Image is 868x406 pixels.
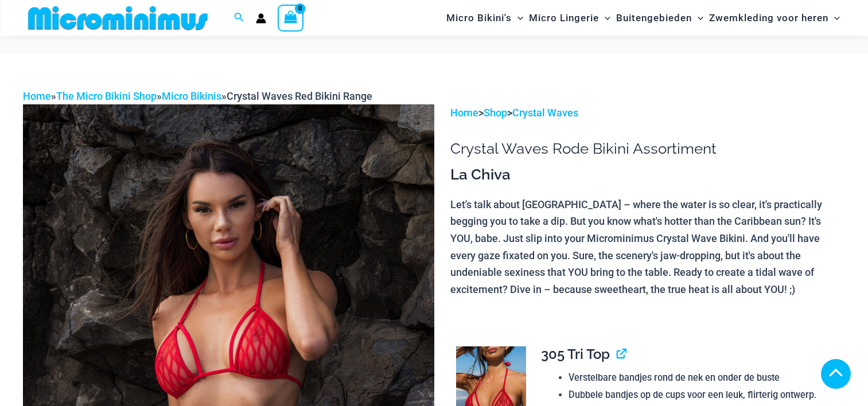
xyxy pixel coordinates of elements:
[569,387,835,404] li: Dubbele bandjes op de cups voor een leuk, flirterig ontwerp.
[450,165,845,185] h3: La Chiva
[162,90,221,102] a: Micro Bikinis
[227,90,372,102] span: Crystal Waves Red Bikini Range
[692,3,703,33] span: Menu schakelen
[450,107,478,119] a: Home
[569,369,835,387] li: Verstelbare bandjes rond de nek en onder de buste
[443,3,526,33] a: Micro Bikini'sMenu ToggleMenu schakelen
[56,90,157,102] a: The Micro Bikini Shop
[541,346,610,362] span: 305 Tri Top
[512,107,578,119] a: Crystal Waves
[828,3,840,33] span: Menu schakelen
[256,13,266,24] a: Link naar accountpictogram
[709,12,828,24] font: Zwemkleding voor heren
[278,5,304,31] a: Bekijk Winkelwagen, leeg
[526,3,613,33] a: Micro LingerieMenu ToggleMenu schakelen
[234,11,244,25] a: Link naar zoekpictogram
[442,2,845,34] nav: Site navigatie
[450,140,845,158] h1: Crystal Waves Rode Bikini Assortiment
[23,90,372,102] span: » » »
[616,12,692,24] font: Buitengebieden
[529,12,599,24] font: Micro Lingerie
[450,196,845,298] p: Let's talk about [GEOGRAPHIC_DATA] – where the water is so clear, it's practically begging you to...
[450,107,578,119] font: > >
[706,3,843,33] a: Zwemkleding voor herenMenu ToggleMenu schakelen
[24,5,212,31] img: MM SHOP LOGO PLAT
[484,107,507,119] a: Shop
[23,90,51,102] a: Home
[446,12,512,24] font: Micro Bikini's
[599,3,610,33] span: Menu schakelen
[613,3,706,33] a: BuitengebiedenMenu ToggleMenu schakelen
[512,3,523,33] span: Menu schakelen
